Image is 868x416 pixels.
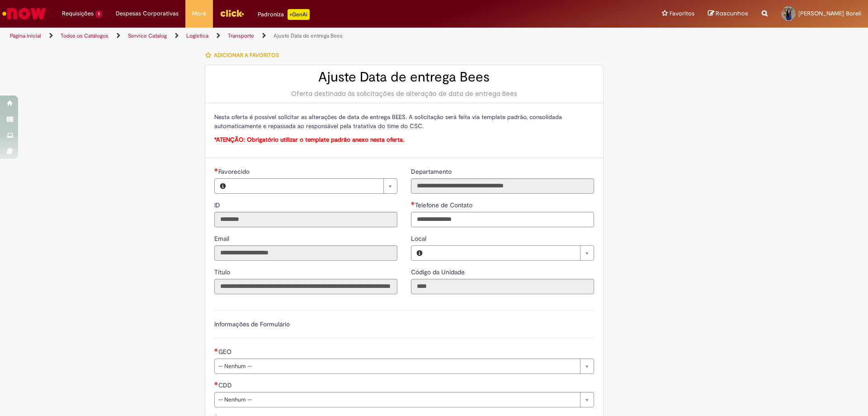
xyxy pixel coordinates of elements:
[218,359,576,373] span: -- Nenhum --
[288,9,310,20] p: +GenAi
[411,201,415,205] span: Obrigatório Preenchido
[214,136,404,143] span: *ATENÇÃO: Obrigatório utilizar o template padrão anexo nesta oferta.
[214,168,218,172] span: Necessários
[214,113,562,130] span: Nesta oferta é possível solicitar as alterações de data de entrega BEES. A solicitação será feita...
[214,201,222,209] span: Somente leitura - ID
[231,179,397,193] a: Limpar campo Favorecido
[415,201,474,209] span: Telefone de Contato
[214,245,397,261] input: Email
[716,9,748,18] span: Rascunhos
[214,201,222,210] label: Somente leitura - ID
[7,28,572,44] ul: Trilhas de página
[411,234,428,243] span: Local
[411,246,428,260] button: Local, Visualizar este registro
[258,9,310,20] div: Padroniza
[128,32,167,39] a: Service Catalog
[205,46,284,65] button: Adicionar a Favoritos
[116,9,179,18] span: Despesas Corporativas
[798,10,861,17] span: [PERSON_NAME] Boreli
[10,32,41,39] a: Página inicial
[670,9,694,18] span: Favoritos
[214,268,232,276] span: Somente leitura - Título
[186,32,208,39] a: Logistica
[228,32,254,39] a: Transporte
[214,320,290,328] label: Informações de Formulário
[411,268,467,277] label: Somente leitura - Código da Unidade
[411,268,467,276] span: Somente leitura - Código da Unidade
[214,70,594,85] h2: Ajuste Data de entrega Bees
[411,178,594,194] input: Departamento
[708,10,748,18] a: Rascunhos
[1,5,47,23] img: ServiceNow
[214,279,397,294] input: Título
[218,392,576,407] span: -- Nenhum --
[62,9,94,18] span: Requisições
[274,32,343,39] a: Ajuste Data de entrega Bees
[95,10,102,18] span: 1
[192,9,206,18] span: More
[218,348,233,356] span: GEO
[214,234,231,243] label: Somente leitura - Email
[218,381,234,389] span: CDD
[214,234,231,243] span: Somente leitura - Email
[214,382,218,385] span: Necessários
[214,268,232,277] label: Somente leitura - Título
[220,6,244,20] img: click_logo_yellow_360x200.png
[215,179,231,193] button: Favorecido, Visualizar este registro
[214,212,397,227] input: ID
[214,89,594,98] div: Oferta destinada às solicitações de alteração de data de entrega Bees
[411,167,453,176] label: Somente leitura - Departamento
[61,32,108,39] a: Todos os Catálogos
[218,167,251,176] span: Necessários - Favorecido
[214,348,218,352] span: Necessários
[214,52,279,59] span: Adicionar a Favoritos
[411,279,594,294] input: Código da Unidade
[428,246,594,260] a: Limpar campo Local
[411,212,594,227] input: Telefone de Contato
